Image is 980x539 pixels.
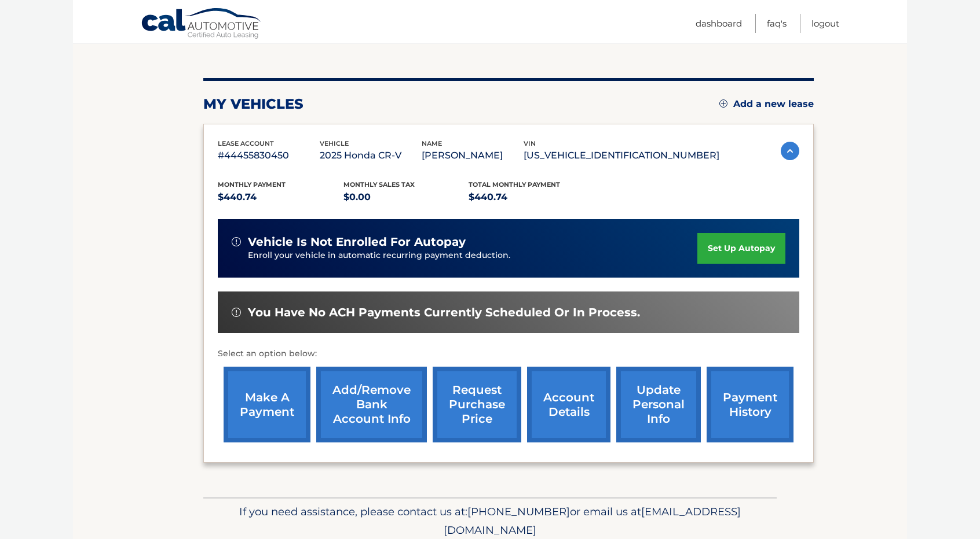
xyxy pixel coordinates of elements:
a: Add/Remove bank account info [316,367,427,442]
p: $440.74 [469,189,594,205]
img: alert-white.svg [232,237,241,246]
a: set up autopay [697,233,785,264]
p: 2025 Honda CR-V [320,147,422,164]
img: accordion-active.svg [781,142,799,160]
a: FAQ's [767,14,787,33]
a: update personal info [616,367,701,442]
a: account details [527,367,610,442]
a: Cal Automotive [141,8,262,41]
p: [PERSON_NAME] [422,147,524,164]
a: Dashboard [696,14,742,33]
span: lease account [218,139,274,147]
img: add.svg [719,99,727,108]
a: Logout [811,14,839,33]
span: You have no ACH payments currently scheduled or in process. [248,305,640,320]
span: Total Monthly Payment [469,180,560,189]
p: #44455830450 [218,147,320,164]
a: make a payment [224,367,310,442]
span: Monthly sales Tax [343,180,415,189]
p: Select an option below: [218,347,799,361]
span: name [422,139,442,147]
img: alert-white.svg [232,308,241,317]
span: [EMAIL_ADDRESS][DOMAIN_NAME] [444,505,741,537]
span: vehicle [320,139,349,147]
a: payment history [707,367,793,442]
h2: my vehicles [203,95,303,113]
span: Monthly Payment [218,180,286,189]
p: $440.74 [218,189,343,205]
p: [US_VEHICLE_IDENTIFICATION_NUMBER] [524,147,719,164]
span: vehicle is not enrolled for autopay [248,235,466,249]
a: Add a new lease [719,98,814,110]
p: $0.00 [343,189,469,205]
span: [PHONE_NUMBER] [467,505,570,518]
p: Enroll your vehicle in automatic recurring payment deduction. [248,249,697,262]
a: request purchase price [433,367,521,442]
span: vin [524,139,536,147]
